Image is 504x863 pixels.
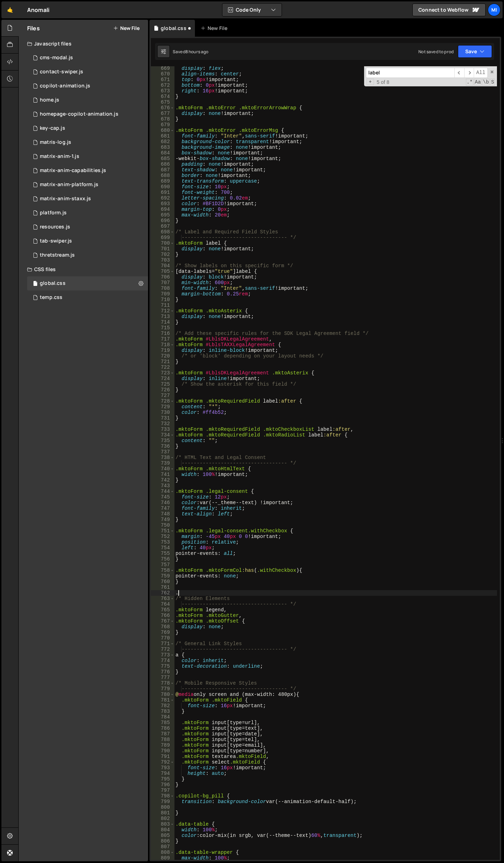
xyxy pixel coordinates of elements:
div: 808 [151,850,174,855]
div: 685 [151,156,174,161]
div: 741 [151,472,174,477]
div: 747 [151,506,174,511]
div: 778 [151,680,174,686]
div: 695 [151,212,174,218]
a: Mi [488,4,500,16]
div: resources.js [40,224,70,230]
div: 766 [151,613,174,618]
div: 740 [151,466,174,472]
div: 15093/44927.js [27,79,148,93]
div: 718 [151,342,174,348]
div: 692 [151,195,174,201]
div: 772 [151,647,174,652]
div: 671 [151,77,174,82]
div: 763 [151,596,174,601]
div: 729 [151,404,174,410]
div: matrix-anim-platform.js [40,182,98,188]
div: 675 [151,99,174,105]
div: 760 [151,579,174,584]
div: 672 [151,82,174,88]
div: 717 [151,336,174,342]
div: 690 [151,184,174,190]
div: 770 [151,635,174,641]
span: Alt-Enter [474,68,488,78]
div: 700 [151,240,174,246]
div: 15093/41680.css [27,290,148,305]
div: 757 [151,562,174,568]
div: 804 [151,827,174,833]
div: 15093/44972.js [27,135,148,149]
div: 786 [151,726,174,731]
div: 728 [151,398,174,404]
div: 802 [151,816,174,821]
div: 716 [151,331,174,336]
div: 806 [151,838,174,844]
div: 801 [151,810,174,816]
div: global.css [40,280,66,287]
div: 792 [151,759,174,765]
div: 798 [151,793,174,799]
span: Whole Word Search [482,79,490,86]
div: 707 [151,280,174,286]
div: 701 [151,246,174,252]
div: 764 [151,601,174,607]
div: 749 [151,517,174,522]
div: thretstream.js [40,252,75,258]
div: 688 [151,173,174,178]
div: 754 [151,545,174,551]
div: 710 [151,297,174,302]
div: homepage-copilot-animation.js [40,111,118,117]
div: 780 [151,692,174,697]
div: 15093/44468.js [27,149,148,164]
div: 709 [151,291,174,297]
div: 777 [151,675,174,680]
div: 752 [151,534,174,539]
input: Search for [366,68,454,78]
div: 785 [151,720,174,726]
div: 713 [151,314,174,319]
div: 733 [151,427,174,432]
div: 762 [151,590,174,596]
div: 712 [151,308,174,314]
div: 722 [151,365,174,370]
h2: Files [27,24,40,32]
div: 756 [151,556,174,562]
div: 761 [151,584,174,590]
div: 795 [151,776,174,782]
span: Search In Selection [490,79,495,86]
div: 703 [151,257,174,263]
div: 739 [151,460,174,466]
div: 693 [151,201,174,207]
div: 784 [151,714,174,720]
div: 791 [151,754,174,759]
div: 15093/42555.js [27,248,148,262]
div: 776 [151,669,174,675]
a: 🤙 [1,1,19,18]
div: 737 [151,449,174,455]
div: 809 [151,855,174,861]
div: key-cap.js [40,125,65,131]
span: Toggle Replace mode [367,79,374,85]
div: 682 [151,139,174,145]
div: 769 [151,630,174,635]
div: 746 [151,500,174,506]
div: 686 [151,161,174,167]
div: platform.js [40,210,67,216]
div: 687 [151,167,174,173]
div: 732 [151,421,174,427]
div: 8 hours ago [185,49,209,55]
div: 698 [151,229,174,235]
div: 731 [151,415,174,421]
div: 15093/42609.js [27,51,148,65]
div: global.css [161,25,186,32]
div: 681 [151,133,174,139]
span: ​ [464,68,474,78]
div: 753 [151,539,174,545]
div: 15093/44547.js [27,178,148,192]
div: New File [201,25,230,32]
div: Not saved to prod [418,49,454,55]
div: 730 [151,410,174,415]
div: 706 [151,274,174,280]
div: home.js [40,97,59,103]
div: 676 [151,105,174,111]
